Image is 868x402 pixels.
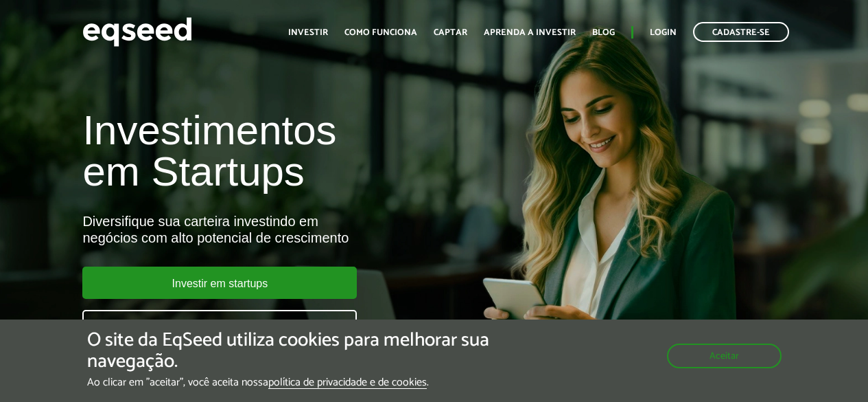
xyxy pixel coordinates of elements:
a: Captar [434,28,467,37]
a: Aprenda a investir [484,28,576,37]
a: política de privacidade e de cookies [268,377,427,389]
a: Investir [288,28,328,37]
button: Aceitar [667,344,782,368]
img: EqSeed [82,14,192,50]
h1: Investimentos em Startups [82,110,496,192]
p: Ao clicar em "aceitar", você aceita nossa . [87,376,504,389]
a: Login [650,28,677,37]
a: Cadastre-se [693,22,789,42]
a: Investir em startups [82,267,357,299]
a: Como funciona [344,28,417,37]
h5: O site da EqSeed utiliza cookies para melhorar sua navegação. [87,330,504,372]
div: Diversifique sua carteira investindo em negócios com alto potencial de crescimento [82,213,496,246]
a: Captar investimentos [82,310,357,342]
a: Blog [592,28,615,37]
